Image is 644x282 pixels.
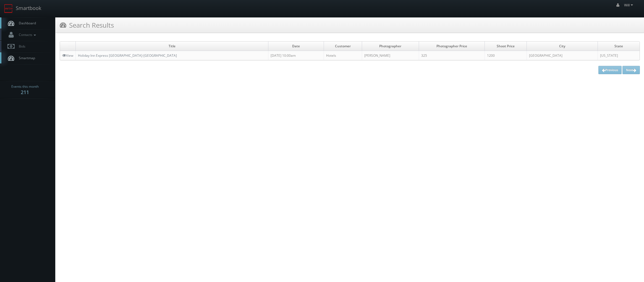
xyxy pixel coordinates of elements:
[485,51,527,60] td: 1200
[598,42,640,51] td: State
[362,42,419,51] td: Photographer
[598,51,640,60] td: [US_STATE]
[324,42,362,51] td: Customer
[527,42,598,51] td: City
[268,42,324,51] td: Date
[16,21,36,25] span: Dashboard
[16,44,25,49] span: Bids
[324,51,362,60] td: Hotels
[76,42,268,51] td: Title
[419,42,485,51] td: Photographer Price
[419,51,485,60] td: 325
[4,4,13,13] img: smartbook-logo.png
[60,20,114,30] h3: Search Results
[624,3,635,7] span: Will
[78,53,177,58] a: Holiday Inn Express [GEOGRAPHIC_DATA]-[GEOGRAPHIC_DATA]
[16,56,35,60] span: Smartmap
[11,84,39,89] span: Events this month
[21,89,29,95] strong: 211
[16,32,37,37] span: Contacts
[362,51,419,60] td: [PERSON_NAME]
[527,51,598,60] td: [GEOGRAPHIC_DATA]
[485,42,527,51] td: Shoot Price
[268,51,324,60] td: [DATE] 10:00am
[62,53,73,58] a: View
